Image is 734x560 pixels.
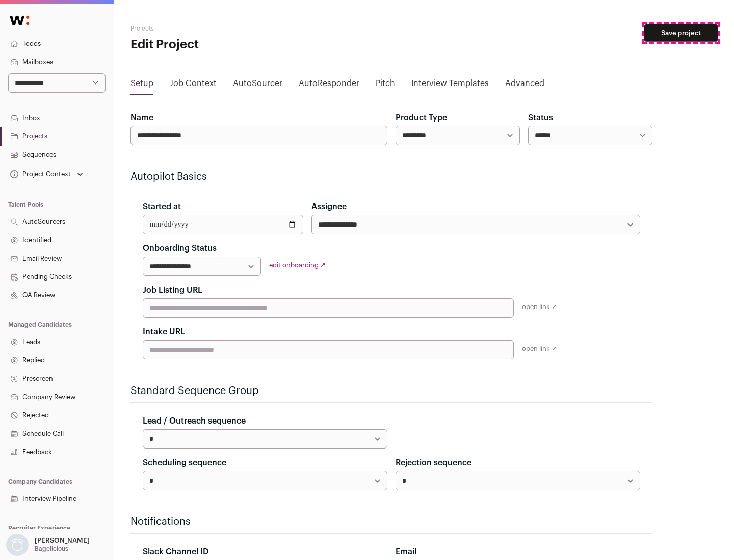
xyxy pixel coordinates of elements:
[396,111,447,124] label: Product Type
[299,77,359,94] a: AutoResponder
[143,546,208,558] label: Slack Channel ID
[170,77,217,94] a: Job Context
[130,170,652,184] h2: Autopilot Basics
[505,77,544,94] a: Advanced
[376,77,395,94] a: Pitch
[130,24,326,33] h2: Projects
[143,201,181,213] label: Started at
[4,534,92,556] button: Open dropdown
[233,77,282,94] a: AutoSourcer
[143,326,185,338] label: Intake URL
[35,537,90,545] p: [PERSON_NAME]
[411,77,489,94] a: Interview Templates
[396,457,471,469] label: Rejection sequence
[644,24,718,42] button: Save project
[4,10,35,31] img: Wellfound
[8,170,71,178] div: Project Context
[143,242,217,255] label: Onboarding Status
[35,545,68,553] p: Bagelicious
[311,201,347,213] label: Assignee
[130,384,652,398] h2: Standard Sequence Group
[8,167,85,181] button: Open dropdown
[130,37,326,53] h1: Edit Project
[130,111,153,124] label: Name
[143,457,226,469] label: Scheduling sequence
[143,284,202,296] label: Job Listing URL
[396,546,640,558] div: Email
[528,111,553,124] label: Status
[269,262,326,268] a: edit onboarding ↗
[6,534,29,556] img: nopic.png
[143,415,246,427] label: Lead / Outreach sequence
[130,77,153,94] a: Setup
[130,515,652,529] h2: Notifications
